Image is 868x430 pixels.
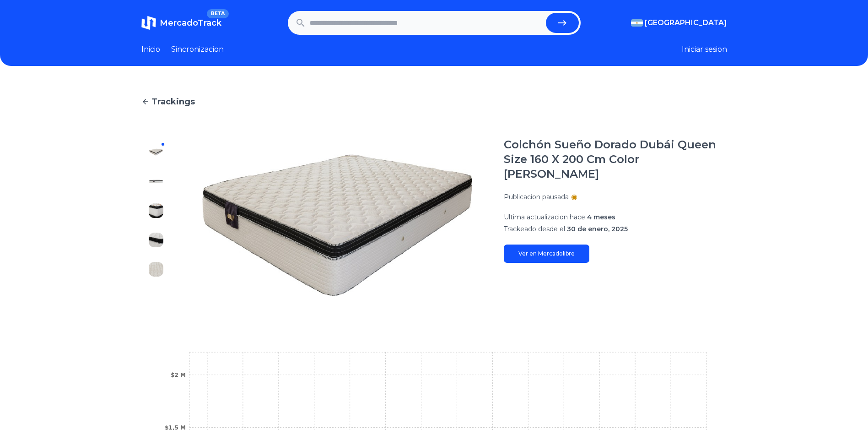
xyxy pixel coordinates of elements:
[171,44,224,55] a: Sincronizacion
[141,16,221,30] a: MercadoTrackBETA
[504,225,565,233] span: Trackeado desde el
[631,19,643,27] img: Argentina
[160,18,221,28] span: MercadoTrack
[504,192,569,201] p: Publicacion pausada
[645,17,727,28] span: [GEOGRAPHIC_DATA]
[587,213,615,221] span: 4 meses
[141,95,727,108] a: Trackings
[141,16,156,30] img: MercadoTrack
[149,145,163,159] img: Colchón Sueño Dorado Dubái Queen Size 160 X 200 Cm Color Blanco
[149,203,163,218] img: Colchón Sueño Dorado Dubái Queen Size 160 X 200 Cm Color Blanco
[171,372,186,378] tspan: $2 M
[504,137,727,181] h1: Colchón Sueño Dorado Dubái Queen Size 160 X 200 Cm Color [PERSON_NAME]
[149,262,163,277] img: Colchón Sueño Dorado Dubái Queen Size 160 X 200 Cm Color Blanco
[504,245,589,263] a: Ver en Mercadolibre
[567,225,628,233] span: 30 de enero, 2025
[207,9,228,18] span: BETA
[504,213,585,221] span: Ultima actualizacion hace
[631,17,727,28] button: [GEOGRAPHIC_DATA]
[149,233,163,247] img: Colchón Sueño Dorado Dubái Queen Size 160 X 200 Cm Color Blanco
[189,137,485,313] img: Colchón Sueño Dorado Dubái Queen Size 160 X 200 Cm Color Blanco
[141,44,160,55] a: Inicio
[682,44,727,55] button: Iniciar sesion
[149,174,163,189] img: Colchón Sueño Dorado Dubái Queen Size 160 X 200 Cm Color Blanco
[151,95,195,108] span: Trackings
[149,291,163,306] img: Colchón Sueño Dorado Dubái Queen Size 160 X 200 Cm Color Blanco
